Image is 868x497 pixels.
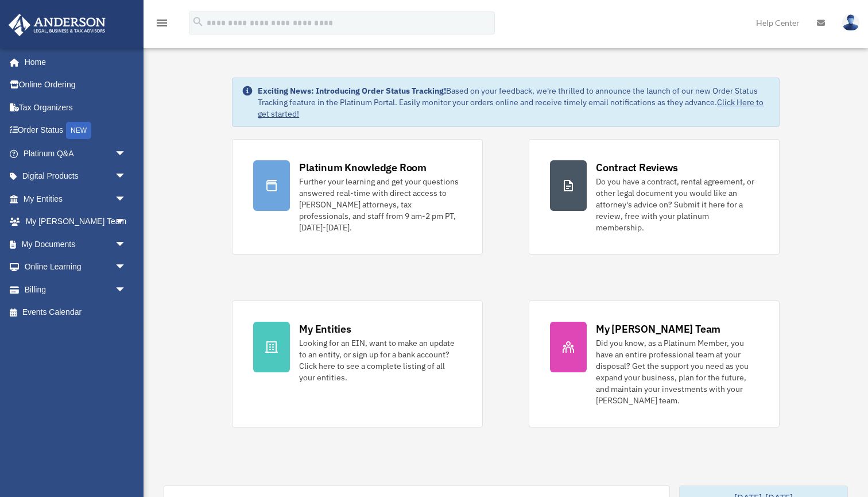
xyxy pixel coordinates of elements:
img: Anderson Advisors Platinum Portal [5,14,109,36]
div: Did you know, as a Platinum Member, you have an entire professional team at your disposal? Get th... [596,337,758,406]
span: arrow_drop_down [115,256,138,279]
i: menu [155,16,169,30]
span: arrow_drop_down [115,210,138,234]
a: Billingarrow_drop_down [8,278,144,301]
a: Platinum Q&Aarrow_drop_down [8,142,144,165]
span: arrow_drop_down [115,187,138,211]
a: Events Calendar [8,301,144,324]
div: My [PERSON_NAME] Team [596,322,720,336]
a: menu [155,20,169,30]
a: My Entitiesarrow_drop_down [8,187,144,210]
a: Contract Reviews Do you have a contract, rental agreement, or other legal document you would like... [529,139,780,255]
div: Platinum Knowledge Room [299,160,427,175]
span: arrow_drop_down [115,233,138,256]
a: My Documentsarrow_drop_down [8,233,144,256]
div: My Entities [299,322,351,336]
a: Home [8,51,138,74]
a: Online Ordering [8,74,144,97]
a: My [PERSON_NAME] Team Did you know, as a Platinum Member, you have an entire professional team at... [529,300,780,427]
span: arrow_drop_down [115,278,138,302]
a: Tax Organizers [8,96,144,119]
span: arrow_drop_down [115,142,138,165]
img: User Pic [842,14,859,31]
div: Contract Reviews [596,160,678,175]
a: Online Learningarrow_drop_down [8,256,144,279]
a: My [PERSON_NAME] Teamarrow_drop_down [8,210,144,233]
div: Further your learning and get your questions answered real-time with direct access to [PERSON_NAM... [299,176,462,233]
a: Digital Productsarrow_drop_down [8,165,144,188]
a: Platinum Knowledge Room Further your learning and get your questions answered real-time with dire... [232,139,483,255]
div: Based on your feedback, we're thrilled to announce the launch of our new Order Status Tracking fe... [258,85,770,120]
a: My Entities Looking for an EIN, want to make an update to an entity, or sign up for a bank accoun... [232,300,483,427]
span: arrow_drop_down [115,165,138,188]
strong: Exciting News: Introducing Order Status Tracking! [258,86,446,96]
div: Looking for an EIN, want to make an update to an entity, or sign up for a bank account? Click her... [299,337,462,383]
a: Order StatusNEW [8,119,144,142]
div: NEW [66,122,91,139]
div: Do you have a contract, rental agreement, or other legal document you would like an attorney's ad... [596,176,758,233]
a: Click Here to get started! [258,97,764,119]
i: search [192,16,204,28]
